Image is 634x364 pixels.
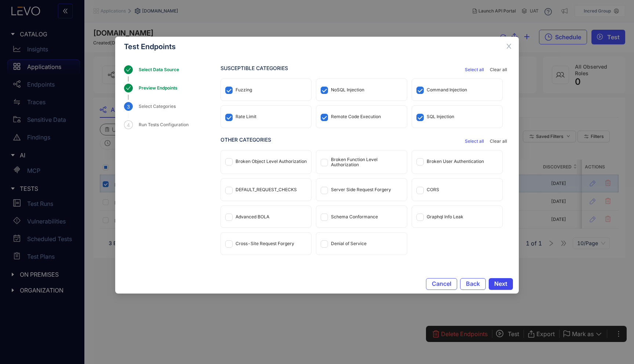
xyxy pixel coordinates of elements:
div: Preview Endpoints [124,84,221,101]
div: Select Data Source [139,65,183,74]
div: NoSQL Injection [331,87,364,92]
button: Clear all [487,137,510,146]
div: Broken Function Level Authorization [331,157,402,167]
div: Advanced BOLA [236,214,269,219]
div: Broken User Authentication [427,159,484,164]
div: Select Categories [139,102,180,111]
div: DEFAULT_REQUEST_CHECKS [236,187,297,192]
button: Cancel [426,278,457,290]
span: Clear all [490,67,507,72]
span: 4 [127,122,130,128]
button: Next [489,278,513,290]
div: 3Select Categories [124,102,221,120]
div: Schema Conformance [331,214,378,219]
h3: Other Categories [221,137,271,143]
span: 3 [127,104,130,110]
div: Broken Object Level Authorization [236,159,307,164]
h3: Susceptible Categories [221,65,288,72]
span: Next [494,280,507,287]
span: Cancel [432,280,451,287]
span: Select all [465,139,484,144]
div: Remote Code Execution [331,114,381,119]
div: Fuzzing [236,87,252,92]
div: Preview Endpoints [139,84,182,92]
div: Rate Limit [236,114,256,119]
button: Clear all [487,65,510,74]
div: Graphql Info Leak [427,214,463,219]
span: check [126,85,131,91]
div: Select Data Source [124,65,221,83]
div: SQL Injection [427,114,454,119]
div: Cross-Site Request Forgery [236,241,294,246]
span: Back [466,280,480,287]
span: Select all [465,67,484,72]
div: Test Endpoints [124,43,510,51]
button: Back [460,278,486,290]
div: CORS [427,187,439,192]
div: Denial of Service [331,241,367,246]
span: check [126,67,131,72]
div: Server Side Request Forgery [331,187,391,192]
div: Command Injection [427,87,467,92]
button: Select all [462,65,487,74]
span: Clear all [490,139,507,144]
div: 4Run Tests Configuration [124,120,221,138]
button: Select all [462,137,487,146]
button: Close [499,37,519,57]
span: close [506,43,512,50]
div: Run Tests Configuration [139,120,193,129]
